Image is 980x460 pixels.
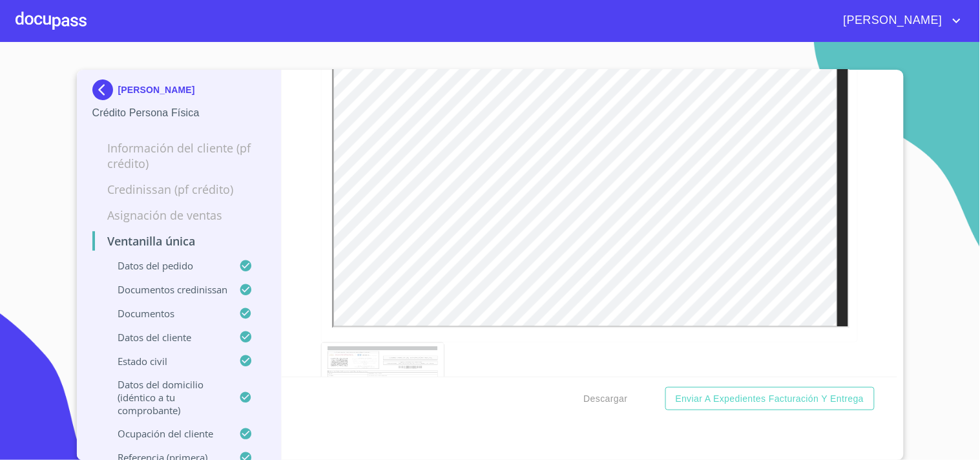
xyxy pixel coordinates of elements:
p: Estado civil [92,355,240,368]
p: Ventanilla única [92,233,266,249]
p: Credinissan (PF crédito) [92,182,266,197]
button: Enviar a Expedientes Facturación y Entrega [665,387,875,411]
p: Asignación de Ventas [92,207,266,223]
span: Enviar a Expedientes Facturación y Entrega [676,391,864,407]
p: Crédito Persona Física [92,105,266,121]
p: Documentos CrediNissan [92,283,240,296]
img: Docupass spot blue [92,79,118,100]
button: Descargar [579,387,633,411]
span: Descargar [584,391,628,407]
p: Datos del pedido [92,259,240,272]
p: Datos del domicilio (idéntico a tu comprobante) [92,378,240,417]
p: Información del cliente (PF crédito) [92,140,266,171]
p: Documentos [92,307,240,320]
p: Datos del cliente [92,331,240,344]
p: Ocupación del Cliente [92,427,240,440]
p: [PERSON_NAME] [118,85,195,95]
span: [PERSON_NAME] [834,10,949,31]
button: account of current user [834,10,964,31]
div: [PERSON_NAME] [92,79,266,105]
